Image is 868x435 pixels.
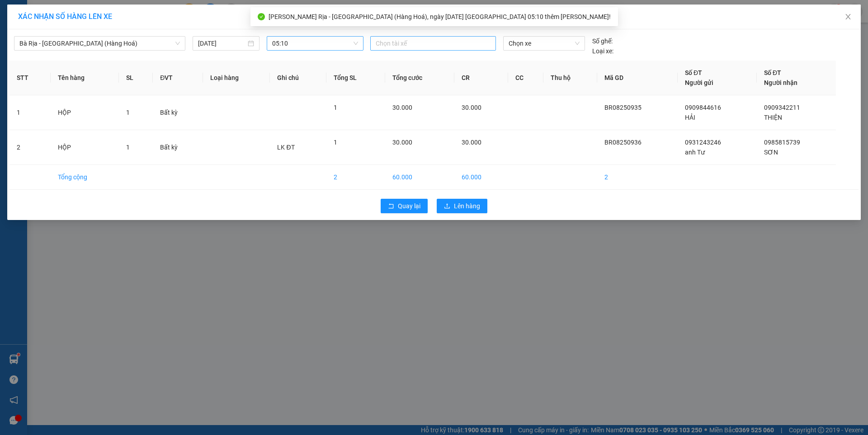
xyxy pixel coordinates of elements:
[685,69,702,76] span: Số ĐT
[685,149,705,156] span: anh Tư
[543,61,597,95] th: Thu hộ
[51,61,119,95] th: Tên hàng
[764,139,800,146] span: 0985815739
[203,61,270,95] th: Loại hàng
[258,13,265,20] span: check-circle
[51,130,119,165] td: HỘP
[685,114,695,121] span: HẢI
[9,95,51,130] td: 1
[592,36,613,46] span: Số ghế:
[454,165,508,190] td: 60.000
[764,79,797,86] span: Người nhận
[51,165,119,190] td: Tổng cộng
[437,199,487,213] button: uploadLên hàng
[385,165,454,190] td: 60.000
[392,104,412,111] span: 30.000
[153,130,203,165] td: Bất kỳ
[508,61,543,95] th: CC
[597,165,678,190] td: 2
[454,201,480,211] span: Lên hàng
[18,12,112,21] span: XÁC NHẬN SỐ HÀNG LÊN XE
[597,61,678,95] th: Mã GD
[9,130,51,165] td: 2
[326,165,385,190] td: 2
[398,201,420,211] span: Quay lại
[764,114,782,121] span: THIỆN
[392,139,412,146] span: 30.000
[9,61,51,95] th: STT
[277,144,294,151] span: LK ĐT
[51,95,119,130] td: HỘP
[19,37,180,50] span: Bà Rịa - Sài Gòn (Hàng Hoá)
[119,61,153,95] th: SL
[509,37,579,50] span: Chọn xe
[270,61,326,95] th: Ghi chú
[835,5,861,30] button: Close
[462,104,481,111] span: 30.000
[198,38,246,48] input: 15/08/2025
[334,139,337,146] span: 1
[764,69,781,76] span: Số ĐT
[269,13,611,20] span: [PERSON_NAME] Rịa - [GEOGRAPHIC_DATA] (Hàng Hoá), ngày [DATE] [GEOGRAPHIC_DATA] 05:10 thêm [PE...
[462,139,481,146] span: 30.000
[153,95,203,130] td: Bất kỳ
[844,13,852,20] span: close
[385,61,454,95] th: Tổng cước
[388,203,394,210] span: rollback
[126,109,130,116] span: 1
[685,104,721,111] span: 0909844616
[126,144,130,151] span: 1
[272,37,358,50] span: 05:10
[764,149,778,156] span: SƠN
[604,139,642,146] span: BR08250936
[592,46,613,56] span: Loại xe:
[334,104,337,111] span: 1
[444,203,450,210] span: upload
[381,199,428,213] button: rollbackQuay lại
[454,61,508,95] th: CR
[685,139,721,146] span: 0931243246
[604,104,642,111] span: BR08250935
[153,61,203,95] th: ĐVT
[685,79,713,86] span: Người gửi
[326,61,385,95] th: Tổng SL
[764,104,800,111] span: 0909342211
